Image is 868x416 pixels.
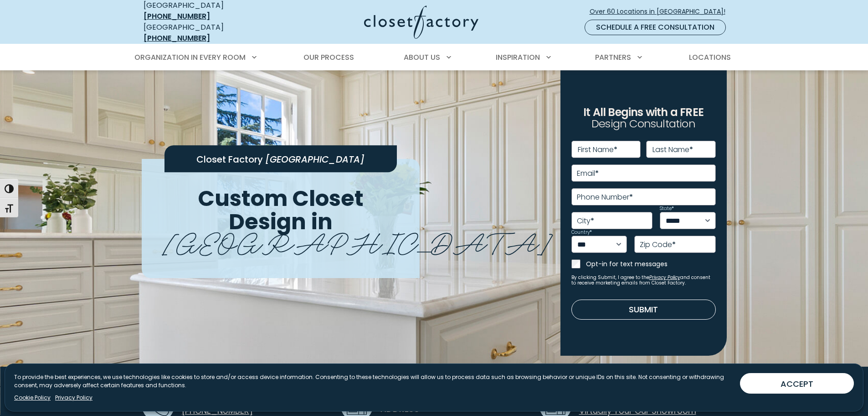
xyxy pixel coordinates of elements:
span: Closet Factory [196,153,263,166]
button: Submit [571,300,716,320]
div: [GEOGRAPHIC_DATA] [144,22,276,44]
span: Custom Closet Design [198,183,364,237]
label: Last Name [652,146,693,153]
small: By clicking Submit, I agree to the and consent to receive marketing emails from Closet Factory. [571,275,716,286]
nav: Primary Menu [128,45,740,70]
span: in [311,206,333,237]
span: Over 60 Locations in [GEOGRAPHIC_DATA]! [590,7,733,16]
span: Design Consultation [591,116,695,132]
label: Country [571,230,592,235]
a: Schedule a Free Consultation [585,20,726,35]
label: Phone Number [577,194,633,201]
span: Locations [689,52,731,63]
a: [PHONE_NUMBER] [144,11,210,21]
a: Privacy Policy [649,274,680,281]
span: Organization in Every Room [134,52,246,63]
label: Zip Code [640,241,676,248]
img: Closet Factory Logo [364,5,478,39]
a: Over 60 Locations in [GEOGRAPHIC_DATA]! [589,4,733,20]
span: [GEOGRAPHIC_DATA] [163,220,552,261]
span: [GEOGRAPHIC_DATA] [265,153,365,166]
label: Opt-in for text messages [586,259,716,269]
span: It All Begins with a FREE [583,105,704,120]
a: Privacy Policy [55,394,92,402]
label: State [660,206,674,211]
span: Our Process [303,52,354,63]
a: Cookie Policy [14,394,51,402]
span: Partners [595,52,631,63]
label: Email [577,170,599,177]
span: About Us [404,52,440,63]
a: [PHONE_NUMBER] [144,33,210,43]
label: First Name [578,146,617,153]
label: City [577,217,594,225]
button: ACCEPT [740,373,854,394]
p: To provide the best experiences, we use technologies like cookies to store and/or access device i... [14,373,733,390]
span: Inspiration [496,52,540,63]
